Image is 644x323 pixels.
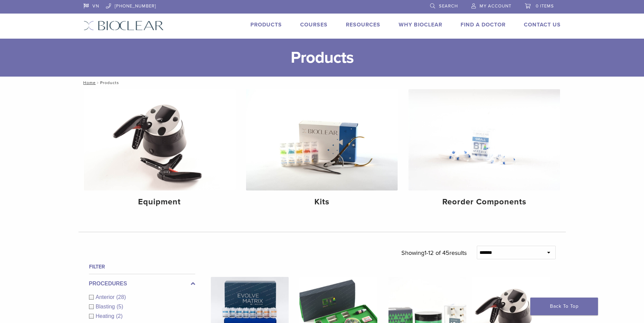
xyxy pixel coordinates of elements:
img: Equipment [84,89,236,190]
span: (2) [116,313,123,319]
span: My Account [480,3,511,9]
span: Anterior [96,294,116,300]
label: Procedures [89,280,195,288]
a: Home [81,80,96,85]
a: Resources [346,21,380,28]
nav: Products [79,77,566,89]
span: 0 items [536,3,554,9]
img: Bioclear [84,21,164,31]
span: 1-12 of 45 [424,249,449,257]
span: / [96,81,100,84]
a: Find A Doctor [461,21,506,28]
span: Heating [96,313,116,319]
a: Contact Us [524,21,561,28]
img: Reorder Components [408,89,560,190]
a: Equipment [84,89,236,213]
h4: Filter [89,263,195,271]
a: Back To Top [530,298,598,315]
p: Showing results [401,246,467,260]
a: Products [250,21,282,28]
span: Search [439,3,458,9]
span: Blasting [96,304,117,309]
h4: Equipment [89,196,230,208]
h4: Kits [251,196,392,208]
span: (5) [116,304,123,309]
a: Kits [246,89,398,213]
img: Kits [246,89,398,190]
a: Courses [300,21,328,28]
a: Reorder Components [408,89,560,213]
span: (28) [116,294,126,300]
h4: Reorder Components [414,196,555,208]
a: Why Bioclear [399,21,442,28]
